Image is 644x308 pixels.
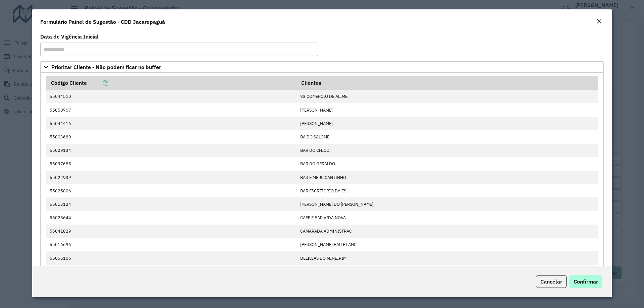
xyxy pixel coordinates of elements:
[297,144,598,157] td: BAR DO CHICO
[46,76,297,90] th: Código Cliente
[297,157,598,171] td: BAR DO GERALDO
[46,184,297,197] td: 55025806
[46,157,297,171] td: 55037685
[46,211,297,225] td: 55025644
[46,130,297,143] td: 55003680
[46,197,297,211] td: 55013124
[46,117,297,130] td: 55044416
[574,278,598,285] span: Confirmar
[297,238,598,251] td: [PERSON_NAME] BAR E LANC
[297,103,598,117] td: [PERSON_NAME]
[46,171,297,184] td: 55022939
[46,103,297,117] td: 55050757
[297,197,598,211] td: [PERSON_NAME] DO [PERSON_NAME]
[297,225,598,238] td: CAMARADA ADMINISTRAC
[297,117,598,130] td: [PERSON_NAME]
[540,278,562,285] span: Cancelar
[87,79,108,86] a: Copiar
[536,275,567,288] button: Cancelar
[40,18,165,26] h4: Formulário Painel de Sugestão - CDD Jacarepaguá
[297,211,598,225] td: CAFE E BAR VIDA NOVA
[46,238,297,251] td: 55016696
[297,76,598,90] th: Clientes
[46,225,297,238] td: 55041829
[596,19,602,24] em: Fechar
[594,17,604,26] button: Close
[40,61,604,73] a: Priorizar Cliente - Não podem ficar no buffer
[40,33,99,41] label: Data de Vigência Inicial
[569,275,602,288] button: Confirmar
[297,130,598,143] td: BA DO SALOME
[297,184,598,197] td: BAR ESCRITORIO DA ES
[297,90,598,103] td: 93 COMERCIO DE ALIME
[297,171,598,184] td: BAR E MERC CANTINHO
[46,90,297,103] td: 55044510
[46,265,297,278] td: 55035069
[297,265,598,278] td: [PERSON_NAME] P
[297,251,598,265] td: DELICIAS DO MINEIRIM
[46,251,297,265] td: 55055106
[46,144,297,157] td: 55029134
[51,64,161,70] span: Priorizar Cliente - Não podem ficar no buffer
